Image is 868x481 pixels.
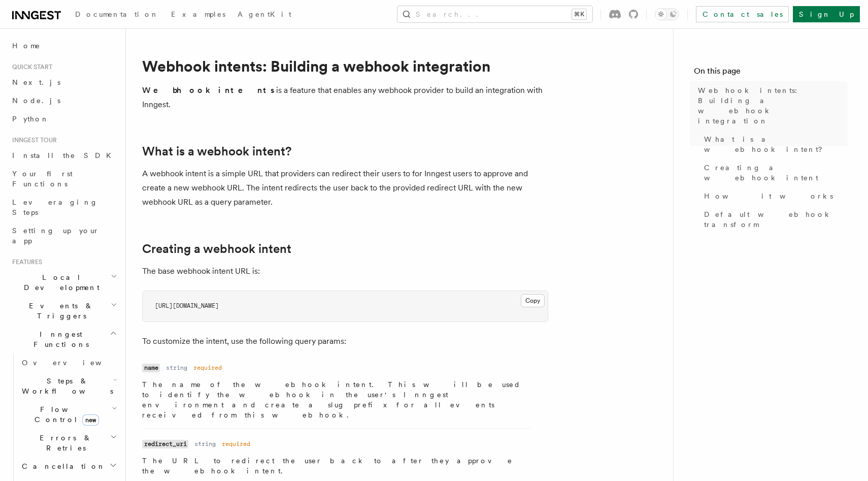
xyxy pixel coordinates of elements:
[18,457,119,475] button: Cancellation
[165,3,231,27] a: Examples
[397,6,592,22] button: Search...⌘K
[8,165,119,193] a: Your first Functions
[18,376,113,396] span: Steps & Workflows
[18,429,119,457] button: Errors & Retries
[700,187,848,205] a: How it works
[12,115,49,123] span: Python
[12,170,73,188] span: Your first Functions
[231,3,297,27] a: AgentKit
[694,81,848,130] a: Webhook intents: Building a webhook integration
[142,242,291,256] a: Creating a webhook intent
[12,198,98,216] span: Leveraging Steps
[696,6,789,22] a: Contact sales
[142,379,532,420] p: The name of the webhook intent. This will be used to identify the webhook in the user's Inngest e...
[171,10,225,18] span: Examples
[572,9,586,19] kbd: ⌘K
[704,134,848,154] span: What is a webhook intent?
[18,433,110,453] span: Errors & Retries
[75,10,159,18] span: Documentation
[18,404,112,425] span: Flow Control
[222,440,250,448] dd: required
[700,130,848,158] a: What is a webhook intent?
[8,258,42,266] span: Features
[142,83,548,112] p: is a feature that enables any webhook provider to build an integration with Inngest.
[194,440,216,448] dd: string
[142,57,548,75] h1: Webhook intents: Building a webhook integration
[8,37,119,55] a: Home
[142,167,548,209] p: A webhook intent is a simple URL that providers can redirect their users to for Inngest users to ...
[155,302,219,309] code: [URL][DOMAIN_NAME]
[18,372,119,400] button: Steps & Workflows
[8,146,119,165] a: Install the SDK
[12,227,99,245] span: Setting up your app
[18,354,119,372] a: Overview
[694,65,848,81] h4: On this page
[8,73,119,91] a: Next.js
[8,325,119,354] button: Inngest Functions
[8,110,119,128] a: Python
[12,151,117,159] span: Install the SDK
[8,297,119,325] button: Events & Triggers
[12,97,60,105] span: Node.js
[8,329,110,349] span: Inngest Functions
[704,163,848,183] span: Creating a webhook intent
[69,3,165,27] a: Documentation
[521,294,545,307] button: Copy
[8,268,119,297] button: Local Development
[22,359,126,367] span: Overview
[655,8,679,20] button: Toggle dark mode
[8,221,119,250] a: Setting up your app
[18,461,106,471] span: Cancellation
[142,440,188,448] code: redirect_uri
[142,264,548,278] p: The base webhook intent URL is:
[704,209,848,230] span: Default webhook transform
[238,10,291,18] span: AgentKit
[142,456,532,476] p: The URL to redirect the user back to after they approve the webhook intent.
[12,41,41,51] span: Home
[18,400,119,429] button: Flow Controlnew
[8,193,119,221] a: Leveraging Steps
[142,334,548,348] p: To customize the intent, use the following query params:
[8,136,57,144] span: Inngest tour
[142,85,276,95] strong: Webhook intents
[700,205,848,234] a: Default webhook transform
[166,364,187,372] dd: string
[700,158,848,187] a: Creating a webhook intent
[704,191,833,201] span: How it works
[142,144,291,158] a: What is a webhook intent?
[8,272,111,293] span: Local Development
[142,364,160,372] code: name
[82,414,99,426] span: new
[8,91,119,110] a: Node.js
[698,85,848,126] span: Webhook intents: Building a webhook integration
[8,63,52,71] span: Quick start
[8,301,111,321] span: Events & Triggers
[12,78,60,86] span: Next.js
[193,364,222,372] dd: required
[793,6,860,22] a: Sign Up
